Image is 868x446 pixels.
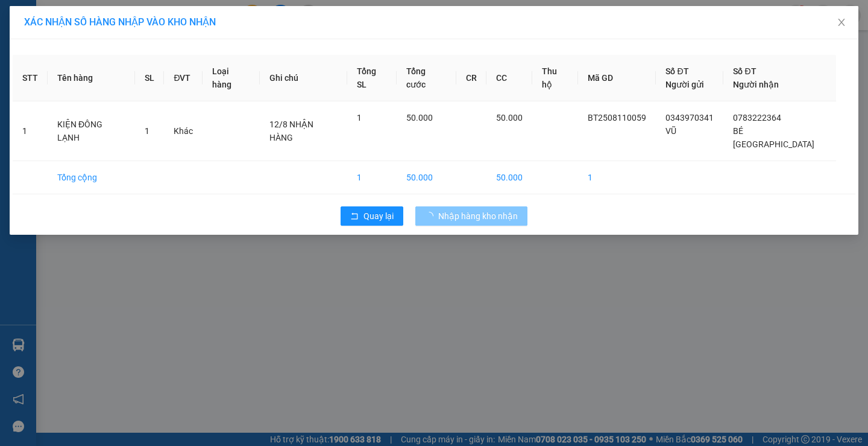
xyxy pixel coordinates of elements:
[733,126,814,149] span: BÉ [GEOGRAPHIC_DATA]
[164,101,203,161] td: Khác
[260,55,347,101] th: Ghi chú
[350,212,359,221] span: rollback
[578,55,656,101] th: Mã GD
[48,161,135,194] td: Tổng cộng
[486,161,532,194] td: 50.000
[665,126,676,136] span: VŨ
[665,113,714,123] span: 0343970341
[825,6,858,40] button: Close
[837,18,846,27] span: close
[203,55,259,101] th: Loại hàng
[135,55,164,101] th: SL
[164,55,203,101] th: ĐVT
[415,206,527,226] button: Nhập hàng kho nhận
[665,80,704,89] span: Người gửi
[269,119,313,142] span: 12/8 NHẬN HÀNG
[578,161,656,194] td: 1
[48,55,135,101] th: Tên hàng
[13,101,48,161] td: 1
[347,161,397,194] td: 1
[588,113,646,123] span: BT2508110059
[406,113,433,123] span: 50.000
[496,113,523,123] span: 50.000
[145,126,149,136] span: 1
[733,113,781,123] span: 0783222364
[347,55,397,101] th: Tổng SL
[456,55,486,101] th: CR
[13,55,48,101] th: STT
[438,209,518,223] span: Nhập hàng kho nhận
[486,55,532,101] th: CC
[425,212,438,220] span: loading
[24,16,216,28] span: XÁC NHẬN SỐ HÀNG NHẬP VÀO KHO NHẬN
[733,80,779,89] span: Người nhận
[363,209,394,223] span: Quay lại
[733,66,756,76] span: Số ĐT
[532,55,579,101] th: Thu hộ
[397,55,456,101] th: Tổng cước
[48,101,135,161] td: KIỆN ĐÔNG LẠNH
[357,113,362,123] span: 1
[397,161,456,194] td: 50.000
[341,206,403,226] button: rollbackQuay lại
[665,66,688,76] span: Số ĐT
